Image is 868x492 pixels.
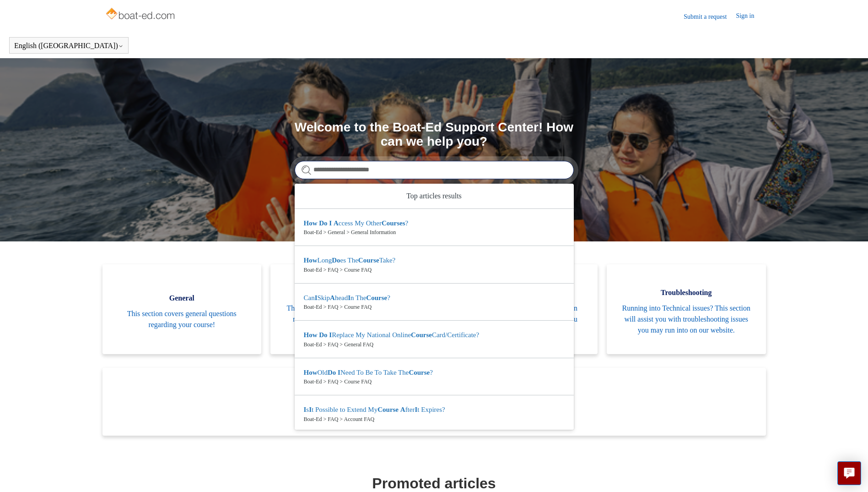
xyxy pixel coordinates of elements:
em: A [400,406,405,413]
em: Course [366,294,387,301]
zd-autocomplete-breadcrumbs-multibrand: Boat-Ed > FAQ > Course FAQ [304,377,565,386]
em: I [304,406,307,413]
zd-autocomplete-title-multibrand: Suggested result 1 How Do I Access My Other Courses? [304,219,409,229]
h1: Welcome to the Boat-Ed Support Center! How can we help you? [295,120,574,149]
span: Replacement Card [116,391,752,402]
a: Replacement Card Here you will find state contact information and how to replace your card. [102,368,766,436]
em: How [304,331,318,339]
a: FAQ This section will answer questions that you may have that have already been asked before! [270,264,430,354]
a: Submit a request [684,12,736,22]
input: Search [295,161,574,179]
span: Troubleshooting [620,287,752,298]
em: I [329,219,332,227]
button: Live chat [837,461,861,485]
zd-autocomplete-breadcrumbs-multibrand: Boat-Ed > FAQ > Course FAQ [304,266,565,274]
em: Course [409,369,430,376]
zd-autocomplete-title-multibrand: Suggested result 6 Is It Possible to Extend My Course After It Expires? [304,406,445,415]
em: Do [328,369,336,376]
em: I [415,406,417,413]
em: Do [332,257,340,264]
em: I [315,294,318,301]
span: This section will answer questions that you may have that have already been asked before! [284,303,416,336]
em: Course [411,331,432,339]
button: English ([GEOGRAPHIC_DATA]) [14,42,124,50]
span: Here you will find state contact information and how to replace your card. [116,406,752,417]
em: How [304,369,318,376]
img: Boat-Ed Help Center home page [105,5,178,24]
em: How [304,219,318,227]
em: Courses [382,219,405,227]
em: Do [319,331,327,339]
em: Do [319,219,327,227]
zd-autocomplete-breadcrumbs-multibrand: Boat-Ed > FAQ > Course FAQ [304,303,565,311]
zd-autocomplete-title-multibrand: Suggested result 5 How Old Do I Need To Be To Take The Course? [304,369,433,378]
zd-autocomplete-title-multibrand: Suggested result 3 Can I Skip Ahead In The Course? [304,294,390,303]
span: FAQ [284,287,416,298]
zd-autocomplete-header: Top articles results [295,184,574,209]
zd-autocomplete-breadcrumbs-multibrand: Boat-Ed > FAQ > General FAQ [304,340,565,349]
zd-autocomplete-breadcrumbs-multibrand: Boat-Ed > General > General Information [304,228,565,236]
zd-autocomplete-breadcrumbs-multibrand: Boat-Ed > FAQ > Account FAQ [304,415,565,423]
a: Sign in [736,11,763,22]
a: Troubleshooting Running into Technical issues? This section will assist you with troubleshooting ... [607,264,766,354]
zd-autocomplete-title-multibrand: Suggested result 2 How Long Does The Course Take? [304,257,396,266]
a: General This section covers general questions regarding your course! [102,264,262,354]
span: Running into Technical issues? This section will assist you with troubleshooting issues you may r... [620,303,752,336]
em: I [348,294,350,301]
zd-autocomplete-title-multibrand: Suggested result 4 How Do I Replace My National Online Course Card/Certificate? [304,331,480,340]
em: Course [377,406,399,413]
em: I [309,406,312,413]
span: General [116,293,248,304]
em: I [338,369,340,376]
em: Course [358,257,379,264]
span: This section covers general questions regarding your course! [116,308,248,330]
em: A [330,294,335,301]
em: A [334,219,339,227]
em: How [304,257,318,264]
em: I [329,331,332,339]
